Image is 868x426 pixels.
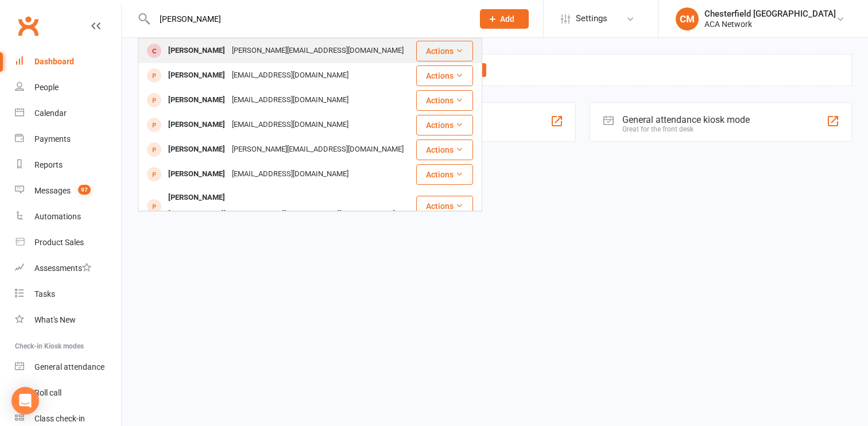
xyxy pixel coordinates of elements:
[34,186,71,195] div: Messages
[15,380,121,406] a: Roll call
[15,100,121,126] a: Calendar
[15,75,121,100] a: People
[165,42,228,59] div: [PERSON_NAME]
[165,166,228,183] div: [PERSON_NAME]
[228,117,352,133] div: [EMAIL_ADDRESS][DOMAIN_NAME]
[34,315,76,324] div: What's New
[165,206,398,223] div: [PERSON_NAME][EMAIL_ADDRESS][PERSON_NAME][DOMAIN_NAME]
[500,14,514,24] span: Add
[15,178,121,204] a: Messages 97
[228,92,352,109] div: [EMAIL_ADDRESS][DOMAIN_NAME]
[15,49,121,75] a: Dashboard
[676,7,699,30] div: CM
[622,114,750,125] div: General attendance kiosk mode
[14,11,42,40] a: Clubworx
[165,141,228,158] div: [PERSON_NAME]
[15,307,121,333] a: What's New
[34,362,104,371] div: General attendance
[138,54,852,86] div: We're working on an update to your Clubworx dashboard.
[34,57,74,66] div: Dashboard
[228,141,407,158] div: [PERSON_NAME][EMAIL_ADDRESS][DOMAIN_NAME]
[416,196,473,216] button: Actions
[576,6,607,32] span: Settings
[416,90,473,111] button: Actions
[15,255,121,281] a: Assessments
[416,65,473,86] button: Actions
[34,212,81,221] div: Automations
[34,109,67,118] div: Calendar
[165,189,228,206] div: [PERSON_NAME]
[228,166,352,183] div: [EMAIL_ADDRESS][DOMAIN_NAME]
[416,140,473,160] button: Actions
[11,387,39,415] div: Open Intercom Messenger
[480,9,529,29] button: Add
[34,264,91,273] div: Assessments
[15,204,121,230] a: Automations
[34,289,55,299] div: Tasks
[165,67,228,84] div: [PERSON_NAME]
[15,230,121,255] a: Product Sales
[34,134,71,144] div: Payments
[34,414,85,423] div: Class check-in
[416,41,473,61] button: Actions
[15,152,121,178] a: Reports
[34,238,84,247] div: Product Sales
[78,185,91,195] span: 97
[416,164,473,185] button: Actions
[228,42,407,59] div: [PERSON_NAME][EMAIL_ADDRESS][DOMAIN_NAME]
[704,9,836,19] div: Chesterfield [GEOGRAPHIC_DATA]
[15,354,121,380] a: General attendance kiosk mode
[15,281,121,307] a: Tasks
[704,19,836,29] div: ACA Network
[151,11,465,27] input: Search...
[165,92,228,109] div: [PERSON_NAME]
[34,83,59,92] div: People
[228,67,352,84] div: [EMAIL_ADDRESS][DOMAIN_NAME]
[34,160,63,169] div: Reports
[165,117,228,133] div: [PERSON_NAME]
[34,388,61,397] div: Roll call
[416,115,473,135] button: Actions
[15,126,121,152] a: Payments
[622,125,750,133] div: Great for the front desk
